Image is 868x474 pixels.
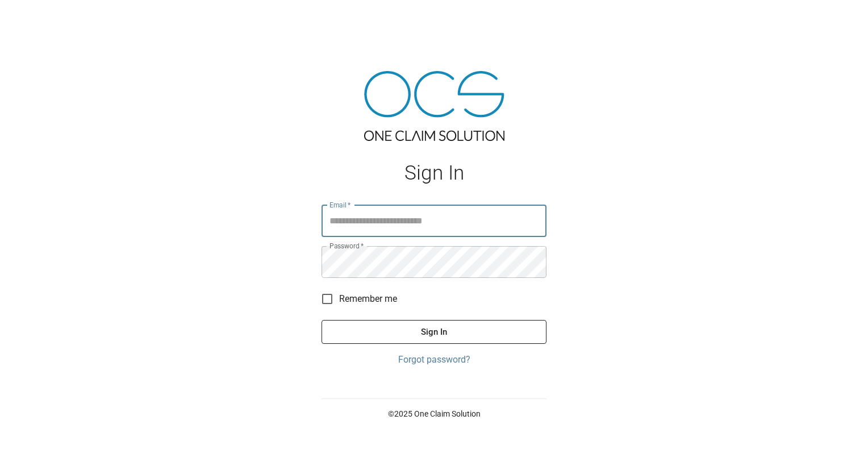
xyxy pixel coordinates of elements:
span: Remember me [339,292,397,306]
label: Password [329,241,364,251]
img: ocs-logo-tra.png [364,71,504,141]
img: ocs-logo-white-transparent.png [14,7,59,30]
h1: Sign In [322,161,546,185]
a: Forgot password? [322,353,546,367]
p: © 2025 One Claim Solution [322,408,546,419]
label: Email [329,200,351,210]
button: Sign In [322,320,546,344]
